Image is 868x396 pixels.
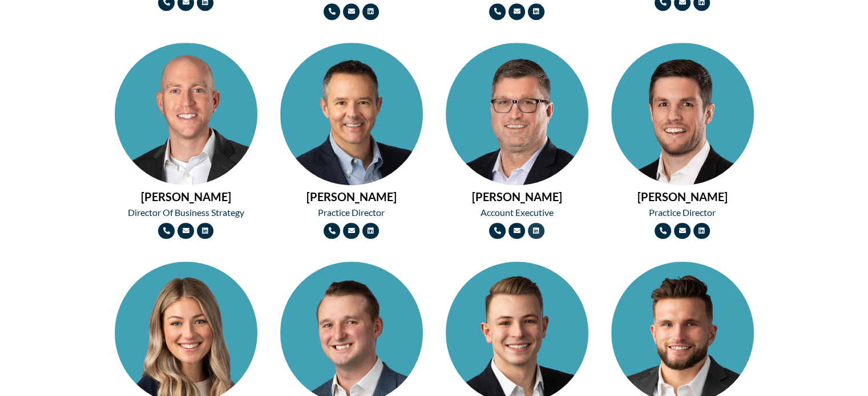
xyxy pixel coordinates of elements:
[280,208,423,217] h2: Practice Director
[446,208,588,217] h2: Account Executive
[611,208,754,217] h2: Practice Director
[280,191,423,202] h2: [PERSON_NAME]
[446,191,588,202] h2: [PERSON_NAME]
[611,191,754,202] h2: [PERSON_NAME]
[115,191,257,202] h2: [PERSON_NAME]
[115,208,257,217] h2: Director of Business Strategy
